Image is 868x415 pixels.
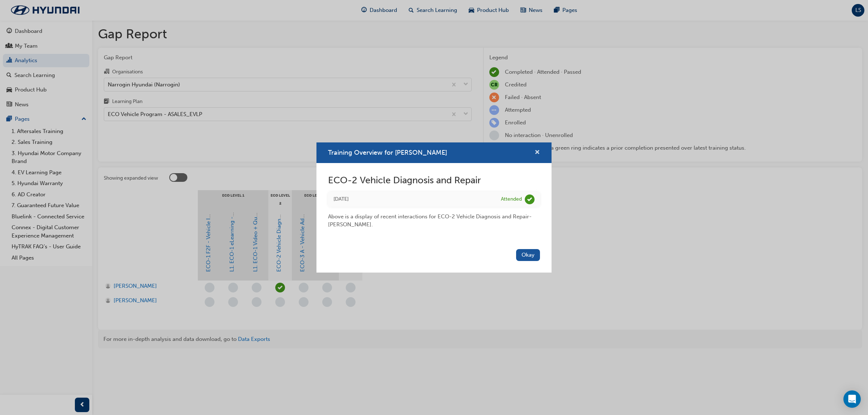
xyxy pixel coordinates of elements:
div: Attended [501,196,522,203]
button: Okay [516,249,540,261]
span: learningRecordVerb_ATTEND-icon [525,194,535,204]
div: Thu Aug 07 2025 10:30:00 GMT+1000 (Australian Eastern Standard Time) [333,195,490,204]
h2: ECO-2 Vehicle Diagnosis and Repair [328,175,540,186]
button: cross-icon [535,148,540,157]
div: Open Intercom Messenger [843,390,861,408]
div: Above is a display of recent interactions for ECO-2 Vehicle Diagnosis and Repair - [PERSON_NAME] . [328,207,540,229]
div: Training Overview for Jaco Labuschagne [316,142,552,272]
span: cross-icon [535,150,540,156]
span: Training Overview for [PERSON_NAME] [328,149,447,157]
